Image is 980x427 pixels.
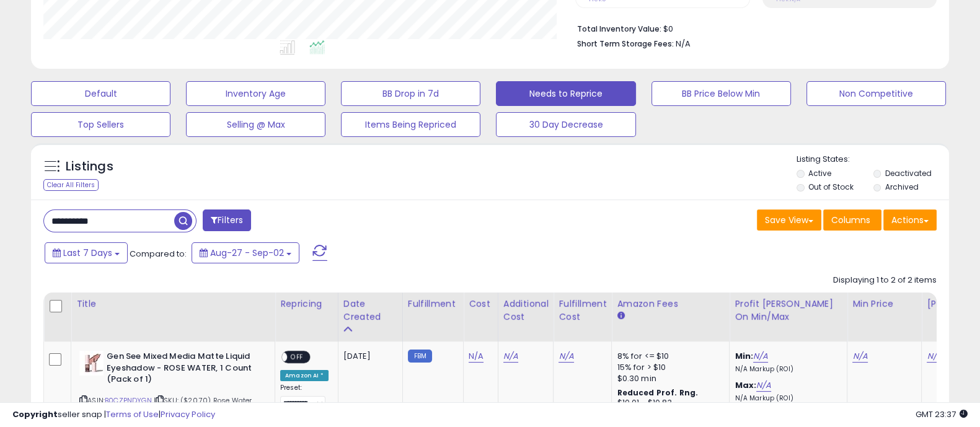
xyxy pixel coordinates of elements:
[503,297,549,324] div: Additional Cost
[735,297,842,324] div: Profit [PERSON_NAME] on Min/Max
[808,182,854,192] label: Out of Stock
[852,297,916,310] div: Min Price
[558,297,606,324] div: Fulfillment Cost
[757,209,821,231] button: Save View
[756,379,771,392] a: N/A
[12,408,58,420] strong: Copyright
[617,387,698,398] b: Reduced Prof. Rng.
[79,351,104,376] img: 41z76oO9iXL._SL40_.jpg
[469,297,493,310] div: Cost
[833,275,937,286] div: Displaying 1 to 2 of 2 items
[203,209,251,231] button: Filters
[63,247,112,259] span: Last 7 Days
[806,81,946,106] button: Non Competitive
[66,158,113,175] h5: Listings
[343,297,397,324] div: Date Created
[617,310,624,322] small: Amazon Fees.
[823,209,881,231] button: Columns
[651,81,791,106] button: BB Price Below Min
[577,38,674,49] b: Short Term Storage Fees:
[12,409,215,421] div: seller snap | |
[676,38,691,50] span: N/A
[496,112,635,137] button: 30 Day Decrease
[31,112,170,137] button: Top Sellers
[577,20,927,35] li: $0
[343,351,393,362] div: [DATE]
[408,350,432,363] small: FBM
[885,168,931,178] label: Deactivated
[280,384,329,411] div: Preset:
[617,351,720,362] div: 8% for <= $10
[735,350,753,362] b: Min:
[617,362,720,373] div: 15% for > $10
[76,297,270,310] div: Title
[45,242,128,263] button: Last 7 Days
[558,350,573,363] a: N/A
[107,351,257,389] b: Gen See Mixed Media Matte Liquid Eyeshadow - ROSE WATER, 1 Count (Pack of 1)
[496,81,635,106] button: Needs to Reprice
[885,182,918,192] label: Archived
[617,297,724,310] div: Amazon Fees
[730,293,847,341] th: The percentage added to the cost of goods (COGS) that forms the calculator for Min & Max prices.
[831,214,870,226] span: Columns
[186,81,325,106] button: Inventory Age
[31,81,170,106] button: Default
[577,24,661,34] b: Total Inventory Value:
[469,350,483,363] a: N/A
[797,154,949,165] p: Listing States:
[916,408,968,420] span: 2025-09-10 23:37 GMT
[43,179,99,191] div: Clear All Filters
[808,168,831,178] label: Active
[106,408,159,420] a: Terms of Use
[503,350,518,363] a: N/A
[280,297,333,310] div: Repricing
[280,370,329,381] div: Amazon AI *
[735,379,756,391] b: Max:
[753,350,768,363] a: N/A
[287,352,307,363] span: OFF
[617,373,720,384] div: $0.30 min
[210,247,284,259] span: Aug-27 - Sep-02
[192,242,299,263] button: Aug-27 - Sep-02
[341,112,480,137] button: Items Being Repriced
[161,408,215,420] a: Privacy Policy
[927,350,942,363] a: N/A
[408,297,458,310] div: Fulfillment
[735,365,837,374] p: N/A Markup (ROI)
[852,350,867,363] a: N/A
[130,248,187,260] span: Compared to:
[883,209,937,231] button: Actions
[341,81,480,106] button: BB Drop in 7d
[186,112,325,137] button: Selling @ Max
